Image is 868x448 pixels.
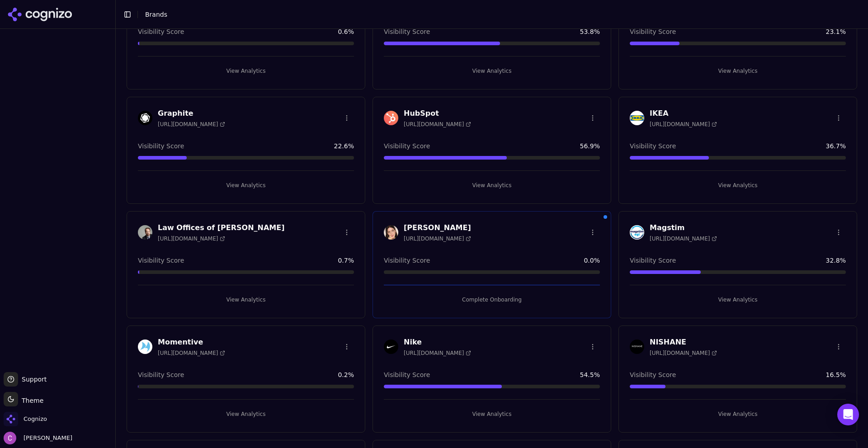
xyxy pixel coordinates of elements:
[138,64,354,78] button: View Analytics
[650,337,717,348] h3: NISHANE
[837,404,859,425] div: Open Intercom Messenger
[630,370,676,379] span: Visibility Score
[650,235,717,242] span: [URL][DOMAIN_NAME]
[158,222,284,233] h3: Law Offices of [PERSON_NAME]
[138,256,184,265] span: Visibility Score
[18,375,47,384] span: Support
[630,178,846,193] button: View Analytics
[334,141,354,151] span: 22.6 %
[384,225,398,240] img: Lisa Eldridge
[138,225,152,240] img: Law Offices of Norman J. Homen
[384,370,430,379] span: Visibility Score
[826,141,846,151] span: 36.7 %
[630,64,846,78] button: View Analytics
[650,349,717,357] span: [URL][DOMAIN_NAME]
[584,256,600,265] span: 0.0 %
[138,27,184,36] span: Visibility Score
[384,407,600,421] button: View Analytics
[404,121,471,128] span: [URL][DOMAIN_NAME]
[158,337,225,348] h3: Momentive
[826,256,846,265] span: 32.8 %
[404,108,471,119] h3: HubSpot
[138,407,354,421] button: View Analytics
[138,292,354,307] button: View Analytics
[4,412,47,426] button: Open organization switcher
[138,340,152,354] img: Momentive
[384,256,430,265] span: Visibility Score
[404,337,471,348] h3: Nike
[145,10,843,19] nav: breadcrumb
[384,111,398,125] img: HubSpot
[18,397,43,404] span: Theme
[630,407,846,421] button: View Analytics
[404,222,471,233] h3: [PERSON_NAME]
[138,111,152,125] img: Graphite
[4,432,72,444] button: Open user button
[384,340,398,354] img: Nike
[4,412,18,426] img: Cognizo
[630,292,846,307] button: View Analytics
[826,27,846,36] span: 23.1 %
[384,141,430,151] span: Visibility Score
[158,108,225,119] h3: Graphite
[630,27,676,36] span: Visibility Score
[338,27,354,36] span: 0.6 %
[24,415,47,423] span: Cognizo
[158,121,225,128] span: [URL][DOMAIN_NAME]
[158,349,225,357] span: [URL][DOMAIN_NAME]
[630,256,676,265] span: Visibility Score
[630,111,644,125] img: IKEA
[580,141,600,151] span: 56.9 %
[138,178,354,193] button: View Analytics
[384,292,600,307] button: Complete Onboarding
[650,121,717,128] span: [URL][DOMAIN_NAME]
[384,178,600,193] button: View Analytics
[630,225,644,240] img: Magstim
[404,235,471,242] span: [URL][DOMAIN_NAME]
[580,370,600,379] span: 54.5 %
[4,432,16,444] img: Chris Abouraad
[580,27,600,36] span: 53.8 %
[20,434,72,442] span: [PERSON_NAME]
[384,27,430,36] span: Visibility Score
[384,64,600,78] button: View Analytics
[650,108,717,119] h3: IKEA
[158,235,225,242] span: [URL][DOMAIN_NAME]
[338,370,354,379] span: 0.2 %
[145,11,167,18] span: Brands
[650,222,717,233] h3: Magstim
[138,370,184,379] span: Visibility Score
[138,141,184,151] span: Visibility Score
[404,349,471,357] span: [URL][DOMAIN_NAME]
[630,340,644,354] img: NISHANE
[338,256,354,265] span: 0.7 %
[630,141,676,151] span: Visibility Score
[826,370,846,379] span: 16.5 %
